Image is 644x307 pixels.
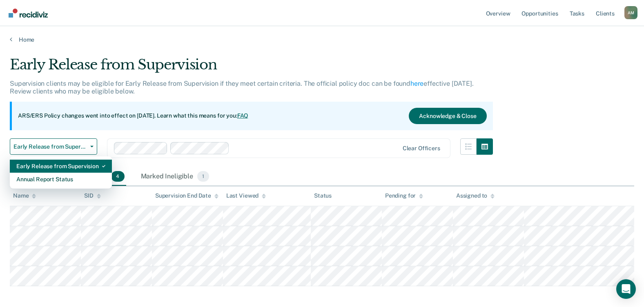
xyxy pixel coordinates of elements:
div: Early Release from Supervision [16,160,105,173]
div: SID [84,192,101,199]
p: ARS/ERS Policy changes went into effect on [DATE]. Learn what this means for you: [18,112,248,120]
div: Marked Ineligible1 [139,168,211,186]
button: Early Release from Supervision [10,138,97,155]
div: Open Intercom Messenger [616,279,636,299]
div: Last Viewed [226,192,266,199]
img: Recidiviz [9,9,48,18]
div: Early Release from Supervision [10,56,493,80]
div: Pending for [385,192,423,199]
div: Status [314,192,332,199]
div: Assigned to [456,192,495,199]
span: 1 [197,171,209,182]
a: FAQ [237,112,249,119]
a: Home [10,36,634,43]
p: Supervision clients may be eligible for Early Release from Supervision if they meet certain crite... [10,80,474,95]
span: Early Release from Supervision [13,143,87,150]
div: Annual Report Status [16,173,105,186]
div: Name [13,192,36,199]
button: Acknowledge & Close [409,108,486,124]
button: Profile dropdown button [624,6,637,19]
div: A M [624,6,637,19]
a: here [410,80,423,87]
span: 4 [111,171,124,182]
div: Supervision End Date [155,192,218,199]
div: Clear officers [403,145,440,152]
